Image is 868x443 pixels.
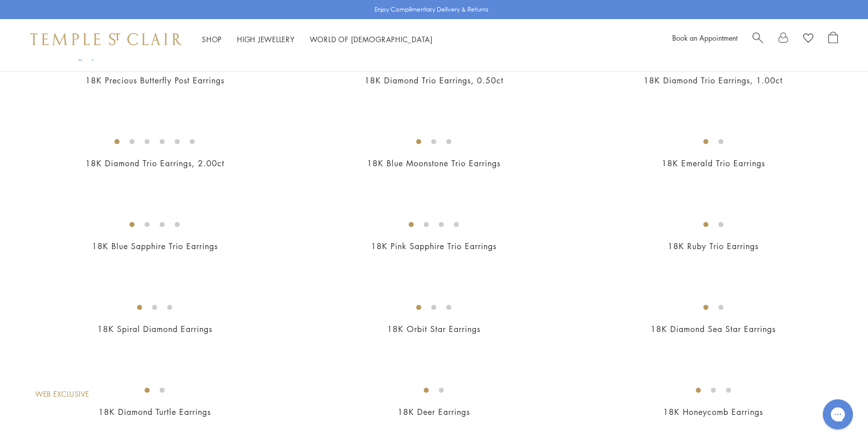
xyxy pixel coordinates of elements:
a: 18K Blue Sapphire Trio Earrings [92,241,218,252]
a: Open Shopping Bag [828,32,838,47]
a: Book an Appointment [672,33,737,43]
a: 18K Diamond Trio Earrings, 2.00ct [85,158,224,169]
a: 18K Ruby Trio Earrings [668,241,759,252]
a: 18K Orbit Star Earrings [387,323,480,335]
div: Web Exclusive [35,389,89,400]
a: 18K Emerald Trio Earrings [662,158,765,169]
a: 18K Pink Sapphire Trio Earrings [371,241,497,252]
a: 18K Blue Moonstone Trio Earrings [367,158,501,169]
iframe: Gorgias live chat messenger [818,396,858,433]
a: 18K Diamond Trio Earrings, 1.00ct [644,75,783,86]
a: 18K Diamond Sea Star Earrings [651,323,776,335]
a: 18K Deer Earrings [398,406,470,417]
a: 18K Diamond Trio Earrings, 0.50ct [364,75,504,86]
img: Temple St. Clair [30,33,182,45]
a: High JewelleryHigh Jewellery [237,34,295,44]
a: Search [753,32,763,47]
nav: Main navigation [202,33,433,46]
a: World of [DEMOGRAPHIC_DATA]World of [DEMOGRAPHIC_DATA] [310,34,433,44]
p: Enjoy Complimentary Delivery & Returns [375,5,488,15]
a: View Wishlist [803,32,813,47]
a: 18K Diamond Turtle Earrings [98,406,211,417]
a: 18K Honeycomb Earrings [663,406,763,417]
a: ShopShop [202,34,222,44]
a: 18K Spiral Diamond Earrings [97,323,212,335]
a: 18K Precious Butterfly Post Earrings [85,75,224,86]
